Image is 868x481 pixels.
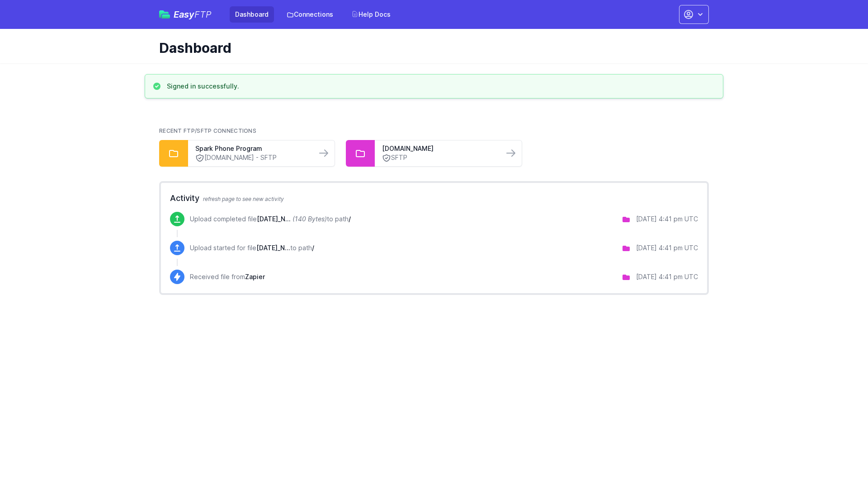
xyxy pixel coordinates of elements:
[190,243,314,252] p: Upload started for file to path
[257,215,291,223] span: 09-02-2025_NYSEG_42727441731_PTM Solar.txt
[636,243,698,252] div: [DATE] 4:41 pm UTC
[281,6,339,23] a: Connections
[195,153,309,163] a: [DOMAIN_NAME] - SFTP
[190,272,265,281] p: Received file from
[312,244,314,252] span: /
[159,127,709,135] h2: Recent FTP/SFTP Connections
[349,215,351,223] span: /
[636,215,698,224] div: [DATE] 4:41 pm UTC
[382,153,496,163] a: SFTP
[292,215,327,223] i: (140 Bytes)
[346,6,396,23] a: Help Docs
[230,6,274,23] a: Dashboard
[170,192,698,205] h2: Activity
[159,10,170,19] img: easyftp_logo.png
[245,273,265,280] span: Zapier
[382,144,496,153] a: [DOMAIN_NAME]
[256,244,290,252] span: 09-02-2025_NYSEG_42727441731_PTM Solar.txt
[159,40,702,56] h1: Dashboard
[636,272,698,281] div: [DATE] 4:41 pm UTC
[159,10,212,19] a: EasyFTP
[194,9,212,20] span: FTP
[190,215,351,224] p: Upload completed file to path
[203,196,284,202] span: refresh page to see new activity
[195,144,309,153] a: Spark Phone Program
[167,82,239,91] h3: Signed in successfully.
[174,10,212,19] span: Easy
